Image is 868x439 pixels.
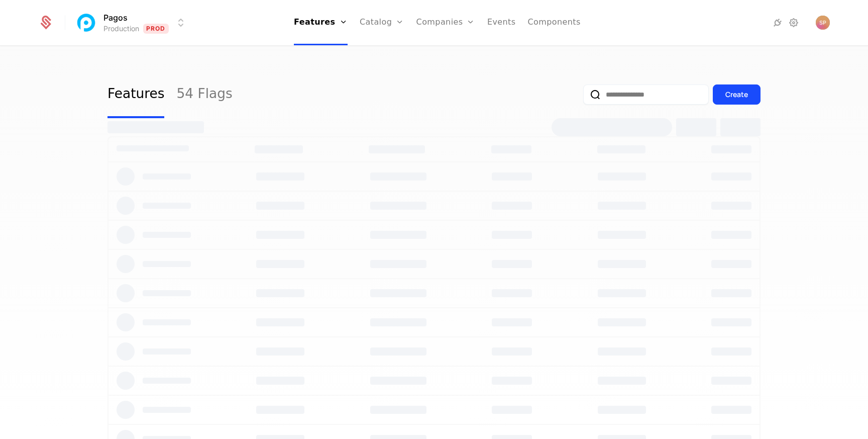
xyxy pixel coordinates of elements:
[176,71,232,118] a: 54 Flags
[816,16,830,30] button: Open user button
[143,24,169,34] span: Prod
[713,84,761,105] button: Create
[103,24,139,34] div: Production
[77,12,187,34] button: Select environment
[103,12,128,24] span: Pagos
[107,71,164,118] a: Features
[788,17,800,29] a: Settings
[772,17,784,29] a: Integrations
[725,90,748,100] div: Create
[816,16,830,30] img: Simon Persson
[74,11,98,35] img: Pagos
